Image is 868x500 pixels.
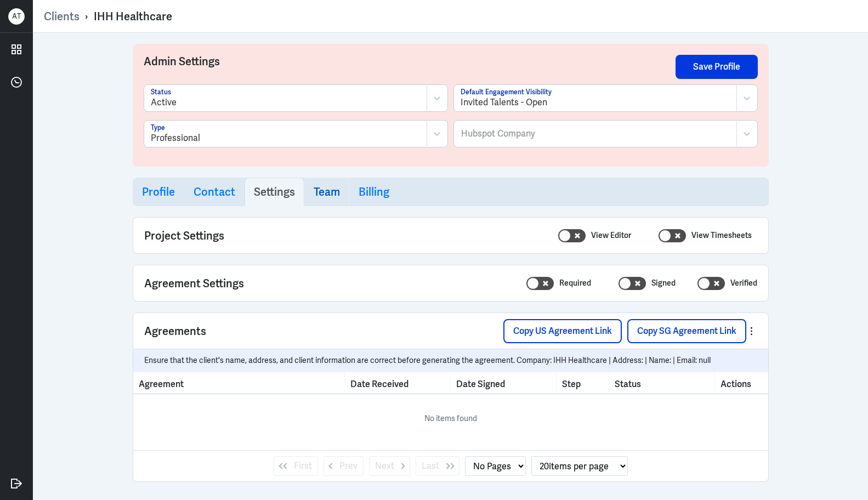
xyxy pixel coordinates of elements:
button: Last [416,456,459,476]
p: No items found [424,412,477,425]
h3: Profile [142,185,175,198]
p: › [80,9,94,24]
th: Toggle SortBy [451,372,557,394]
span: Prev [339,459,358,473]
div: Agreement Settings [133,265,768,301]
label: View Timesheets [691,230,752,241]
button: First [274,456,318,476]
div: Agreements [133,313,768,349]
span: Next [375,459,394,473]
h3: Contact [194,185,235,198]
button: Prev [324,456,364,476]
th: Toggle SortBy [345,372,451,394]
span: Last [422,459,439,473]
h3: Admin Settings [144,55,676,84]
div: Ensure that the client's name, address, and client information are correct before generating the ... [133,349,768,372]
h3: Billing [359,185,389,198]
div: A T [8,8,25,25]
div: IHH Healthcare [94,9,172,24]
label: Signed [651,277,676,289]
th: Status [609,372,715,394]
th: Step [557,372,610,394]
label: View Editor [591,230,631,241]
button: Copy US Agreement Link [503,319,622,343]
button: Next [369,456,410,476]
h3: Settings [254,185,295,198]
label: Required [559,277,591,289]
span: First [294,459,312,473]
h3: Team [314,185,340,198]
div: Project Settings [133,218,768,253]
a: Clients [44,9,80,24]
th: Agreement [133,372,345,394]
label: Verified [730,277,757,289]
button: Save Profile [676,55,758,79]
th: Actions [715,372,768,394]
button: Copy SG Agreement Link [627,319,746,343]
